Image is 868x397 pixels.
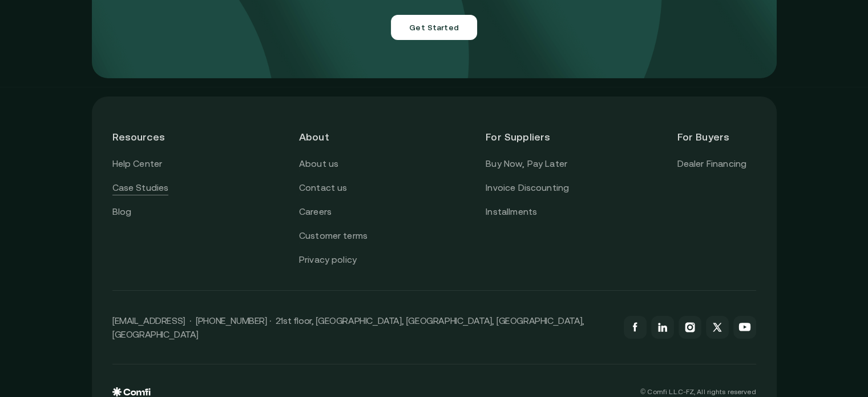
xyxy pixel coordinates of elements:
img: comfi logo [112,387,151,396]
header: For Buyers [677,117,756,157]
a: Privacy policy [299,252,357,267]
a: Contact us [299,181,348,195]
a: Careers [299,204,332,219]
button: Get Started [391,15,477,40]
p: © Comfi L.L.C-FZ, All rights reserved [640,388,756,396]
header: About [299,117,378,157]
a: Buy Now, Pay Later [486,157,567,171]
a: Case Studies [112,181,169,195]
a: Customer terms [299,228,368,243]
a: Dealer Financing [677,157,746,171]
header: For Suppliers [486,117,569,157]
a: Blog [112,204,132,219]
a: Installments [486,204,537,219]
header: Resources [112,117,191,157]
p: [EMAIL_ADDRESS] · [PHONE_NUMBER] · 21st floor, [GEOGRAPHIC_DATA], [GEOGRAPHIC_DATA], [GEOGRAPHIC_... [112,314,612,341]
a: About us [299,157,338,171]
a: Help Center [112,157,163,171]
a: Invoice Discounting [486,181,569,195]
